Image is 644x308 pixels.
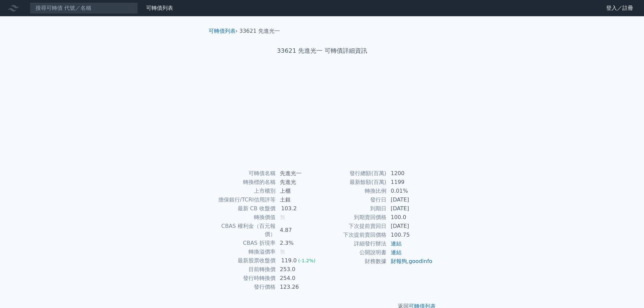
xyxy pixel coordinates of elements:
[322,248,387,257] td: 公開說明書
[211,239,276,247] td: CBAS 折現率
[276,195,322,204] td: 土銀
[387,257,433,266] td: ,
[276,178,322,187] td: 先進光
[211,247,276,256] td: 轉換溢價率
[276,283,322,291] td: 123.26
[409,258,432,264] a: goodinfo
[209,27,238,35] li: ›
[211,265,276,274] td: 目前轉換價
[387,213,433,222] td: 100.0
[276,274,322,283] td: 254.0
[387,195,433,204] td: [DATE]
[276,187,322,195] td: 上櫃
[322,257,387,266] td: 財務數據
[276,239,322,247] td: 2.3%
[391,249,402,256] a: 連結
[203,46,441,55] h1: 33621 先進光一 可轉債詳細資訊
[387,204,433,213] td: [DATE]
[322,204,387,213] td: 到期日
[387,231,433,239] td: 100.75
[209,28,236,34] a: 可轉債列表
[211,187,276,195] td: 上市櫃別
[146,5,173,11] a: 可轉債列表
[211,283,276,291] td: 發行價格
[280,205,298,213] div: 103.2
[211,169,276,178] td: 可轉債名稱
[298,258,316,263] span: (-1.2%)
[322,195,387,204] td: 發行日
[322,239,387,248] td: 詳細發行辦法
[387,187,433,195] td: 0.01%
[387,169,433,178] td: 1200
[322,213,387,222] td: 到期賣回價格
[391,258,407,264] a: 財報狗
[280,248,285,255] span: 無
[280,214,285,220] span: 無
[211,222,276,239] td: CBAS 權利金（百元報價）
[322,178,387,187] td: 最新餘額(百萬)
[211,274,276,283] td: 發行時轉換價
[211,256,276,265] td: 最新股票收盤價
[601,3,639,14] a: 登入／註冊
[387,178,433,187] td: 1199
[387,222,433,231] td: [DATE]
[322,187,387,195] td: 轉換比例
[322,169,387,178] td: 發行總額(百萬)
[391,240,402,247] a: 連結
[211,195,276,204] td: 擔保銀行/TCRI信用評等
[211,178,276,187] td: 轉換標的名稱
[211,204,276,213] td: 最新 CB 收盤價
[276,222,322,239] td: 4.87
[322,231,387,239] td: 下次提前賣回價格
[30,2,138,14] input: 搜尋可轉債 代號／名稱
[322,222,387,231] td: 下次提前賣回日
[276,169,322,178] td: 先進光一
[276,265,322,274] td: 253.0
[239,27,280,35] li: 33621 先進光一
[280,257,298,265] div: 119.0
[211,213,276,222] td: 轉換價值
